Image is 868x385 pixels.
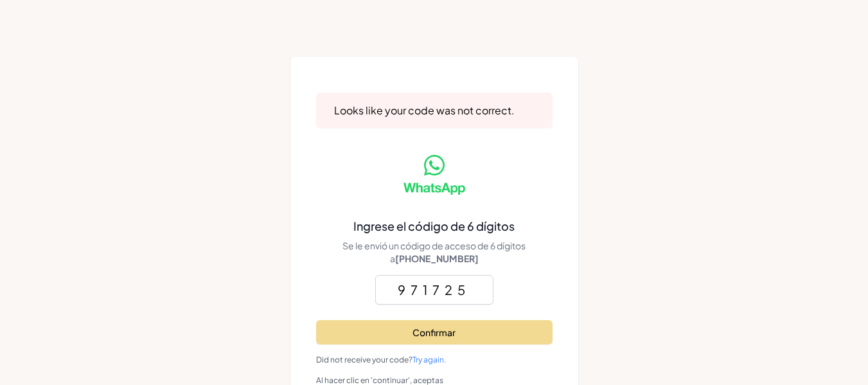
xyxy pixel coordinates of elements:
[412,355,446,364] a: Try again.
[316,320,553,345] button: Confirmar
[334,103,542,118] div: Looks like your code was not correct.
[395,253,479,264] b: [PHONE_NUMBER]
[316,355,553,365] p: Did not receive your code?
[316,219,553,234] div: Ingrese el código de 6 dígitos
[316,239,553,265] p: Se le envió un código de acceso de 6 dígitos a
[403,155,465,195] img: whatsapp.f6588d5cb7bf46661b12dc8befa357a8.svg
